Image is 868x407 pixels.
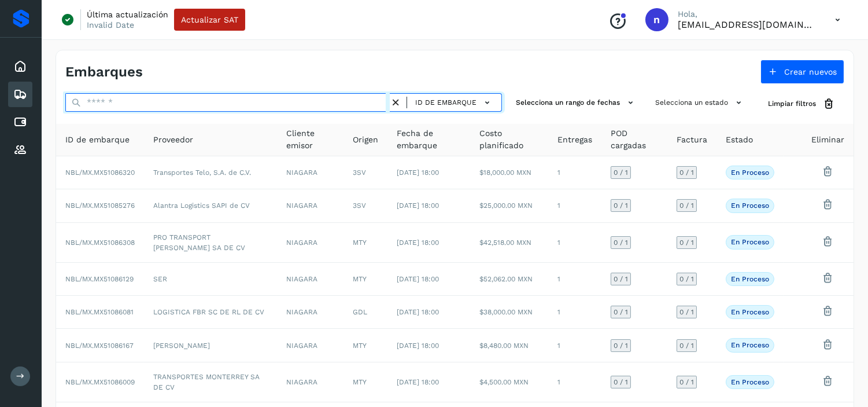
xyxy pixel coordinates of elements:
td: NIAGARA [277,296,343,329]
span: 0 / 1 [614,379,628,386]
span: 0 / 1 [679,342,694,349]
p: En proceso [731,341,769,349]
button: Limpiar filtros [759,93,844,115]
td: NIAGARA [277,223,343,263]
span: Proveedor [153,134,193,146]
p: En proceso [731,238,769,246]
button: ID de embarque [412,94,497,111]
span: 0 / 1 [614,342,628,349]
td: MTY [343,329,387,362]
td: PRO TRANSPORT [PERSON_NAME] SA DE CV [144,223,277,263]
p: En proceso [731,378,769,386]
span: NBL/MX.MX51085276 [65,201,135,210]
span: 0 / 1 [679,309,694,316]
p: Última actualización [87,9,168,20]
td: 3SV [343,189,387,222]
div: Proveedores [8,137,32,163]
span: 0 / 1 [679,276,694,283]
h4: Embarques [65,64,143,80]
p: En proceso [731,308,769,316]
td: LOGISTICA FBR SC DE RL DE CV [144,296,277,329]
button: Selecciona un estado [651,93,749,112]
td: 1 [548,263,601,296]
td: $38,000.00 MXN [470,296,548,329]
span: [DATE] 18:00 [397,275,439,283]
p: Hola, [678,9,817,19]
td: $52,062.00 MXN [470,263,548,296]
td: GDL [343,296,387,329]
td: NIAGARA [277,189,343,222]
td: 1 [548,189,601,222]
td: $25,000.00 MXN [470,189,548,222]
div: Inicio [8,54,32,79]
button: Selecciona un rango de fechas [511,93,641,112]
td: $4,500.00 MXN [470,362,548,402]
p: En proceso [731,201,769,210]
td: Alantra Logistics SAPI de CV [144,189,277,222]
span: NBL/MX.MX51086308 [65,239,135,247]
span: NBL/MX.MX51086081 [65,308,134,316]
span: 0 / 1 [679,202,694,209]
span: 0 / 1 [614,202,628,209]
span: ID de embarque [415,97,477,108]
td: $42,518.00 MXN [470,223,548,263]
span: Crear nuevos [784,68,837,76]
td: [PERSON_NAME] [144,329,277,362]
span: Factura [677,134,707,146]
span: NBL/MX.MX51086167 [65,342,134,350]
td: SER [144,263,277,296]
td: MTY [343,263,387,296]
span: [DATE] 18:00 [397,168,439,177]
span: [DATE] 18:00 [397,201,439,210]
span: Fecha de embarque [397,127,461,152]
p: niagara+prod@solvento.mx [678,19,817,30]
p: En proceso [731,275,769,283]
span: 0 / 1 [614,239,628,246]
td: 1 [548,223,601,263]
span: 0 / 1 [679,379,694,386]
span: Cliente emisor [286,127,334,152]
span: ID de embarque [65,134,130,146]
td: MTY [343,362,387,402]
span: Actualizar SAT [181,16,238,24]
td: NIAGARA [277,362,343,402]
div: Cuentas por pagar [8,109,32,135]
span: POD cargadas [611,127,658,152]
p: En proceso [731,168,769,177]
td: NIAGARA [277,329,343,362]
span: 0 / 1 [679,169,694,176]
td: NIAGARA [277,156,343,189]
button: Actualizar SAT [174,9,245,31]
span: [DATE] 18:00 [397,378,439,386]
span: Estado [726,134,753,146]
td: 3SV [343,156,387,189]
span: [DATE] 18:00 [397,239,439,247]
div: Embarques [8,82,32,107]
span: NBL/MX.MX51086129 [65,275,134,283]
span: [DATE] 18:00 [397,342,439,350]
span: [DATE] 18:00 [397,308,439,316]
button: Crear nuevos [760,60,844,84]
td: Transportes Telo, S.A. de C.V. [144,156,277,189]
td: 1 [548,329,601,362]
span: Eliminar [811,134,844,146]
span: Origen [353,134,378,146]
p: Invalid Date [87,20,134,30]
span: NBL/MX.MX51086009 [65,378,135,386]
td: NIAGARA [277,263,343,296]
span: 0 / 1 [614,169,628,176]
span: Limpiar filtros [768,98,816,109]
td: TRANSPORTES MONTERREY SA DE CV [144,362,277,402]
td: 1 [548,156,601,189]
td: $8,480.00 MXN [470,329,548,362]
span: 0 / 1 [679,239,694,246]
span: Entregas [557,134,592,146]
span: 0 / 1 [614,276,628,283]
td: 1 [548,362,601,402]
span: 0 / 1 [614,309,628,316]
span: Costo planificado [479,127,539,152]
td: MTY [343,223,387,263]
td: 1 [548,296,601,329]
td: $18,000.00 MXN [470,156,548,189]
span: NBL/MX.MX51086320 [65,168,135,177]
